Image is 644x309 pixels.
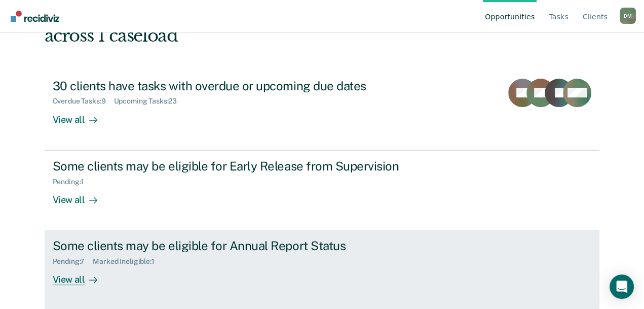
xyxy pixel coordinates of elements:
div: Pending : 7 [53,257,93,266]
div: View all [53,106,109,125]
div: Pending : 1 [53,178,92,186]
img: Recidiviz [11,11,59,22]
div: Upcoming Tasks : 23 [113,97,185,106]
div: Overdue Tasks : 9 [53,97,114,106]
div: Some clients may be eligible for Annual Report Status [53,238,408,253]
div: Hi, Devyn. We’ve found some outstanding items across 1 caseload [45,5,489,46]
button: Profile dropdown button [620,8,636,24]
div: Open Intercom Messenger [610,274,634,299]
div: D M [620,8,636,24]
a: 30 clients have tasks with overdue or upcoming due datesOverdue Tasks:9Upcoming Tasks:23View all [45,71,600,150]
div: Marked Ineligible : 1 [93,257,162,266]
div: Some clients may be eligible for Early Release from Supervision [53,159,408,174]
div: View all [53,266,109,286]
a: Some clients may be eligible for Early Release from SupervisionPending:1View all [45,150,600,230]
div: 30 clients have tasks with overdue or upcoming due dates [53,79,408,93]
div: View all [53,186,109,205]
